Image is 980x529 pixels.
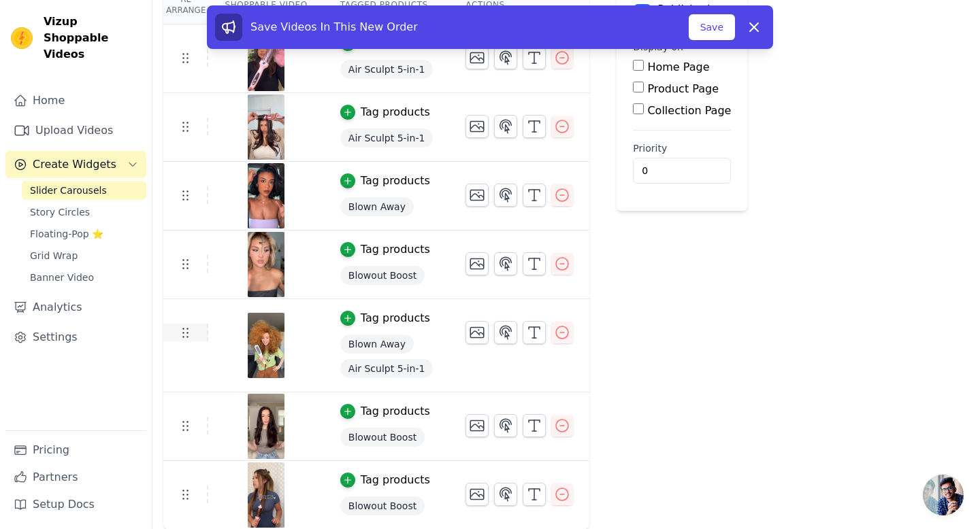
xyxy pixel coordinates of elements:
[5,294,146,321] a: Analytics
[30,249,78,262] span: Grid Wrap
[340,496,425,515] span: Blowout Boost
[465,184,489,207] button: Change Thumbnail
[465,414,489,437] button: Change Thumbnail
[5,437,146,464] a: Pricing
[689,14,735,40] button: Save
[340,197,414,216] span: Blown Away
[247,95,285,160] img: vizup-images-bfbd.png
[247,462,285,528] img: vizup-images-4602.png
[30,184,107,197] span: Slider Carousels
[247,26,285,91] img: vizup-images-f23f.png
[340,428,425,447] span: Blowout Boost
[22,203,146,222] a: Story Circles
[5,491,146,518] a: Setup Docs
[5,117,146,144] a: Upload Videos
[361,310,430,326] div: Tag products
[247,394,285,459] img: vizup-images-36b3.png
[465,46,489,69] button: Change Thumbnail
[247,232,285,297] img: vizup-images-a32a.png
[465,321,489,344] button: Change Thumbnail
[633,141,731,155] label: Priority
[340,472,430,488] button: Tag products
[22,268,146,287] a: Banner Video
[361,403,430,420] div: Tag products
[647,82,719,95] label: Product Page
[340,104,430,120] button: Tag products
[250,20,418,33] span: Save Videos In This New Order
[340,60,434,79] span: Air Sculpt 5-in-1
[340,266,425,285] span: Blowout Boost
[22,246,146,265] a: Grid Wrap
[340,359,434,378] span: Air Sculpt 5-in-1
[5,151,146,178] button: Create Widgets
[361,173,430,189] div: Tag products
[361,241,430,258] div: Tag products
[340,129,434,148] span: Air Sculpt 5-in-1
[657,1,710,18] p: Published
[340,241,430,258] button: Tag products
[647,104,731,117] label: Collection Page
[33,156,116,173] span: Create Widgets
[247,163,285,228] img: vizup-images-405b.png
[361,472,430,488] div: Tag products
[22,224,146,243] a: Floating-Pop ⭐
[340,335,414,354] span: Blown Away
[30,227,103,241] span: Floating-Pop ⭐
[22,181,146,200] a: Slider Carousels
[340,173,430,189] button: Tag products
[361,104,430,120] div: Tag products
[30,271,94,284] span: Banner Video
[465,115,489,138] button: Change Thumbnail
[340,310,430,326] button: Tag products
[5,464,146,491] a: Partners
[5,87,146,114] a: Home
[30,205,90,219] span: Story Circles
[465,252,489,275] button: Change Thumbnail
[465,483,489,506] button: Change Thumbnail
[247,313,285,378] img: vizup-images-ebb8.png
[340,403,430,420] button: Tag products
[5,324,146,351] a: Settings
[647,61,709,73] label: Home Page
[923,475,964,515] div: Open chat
